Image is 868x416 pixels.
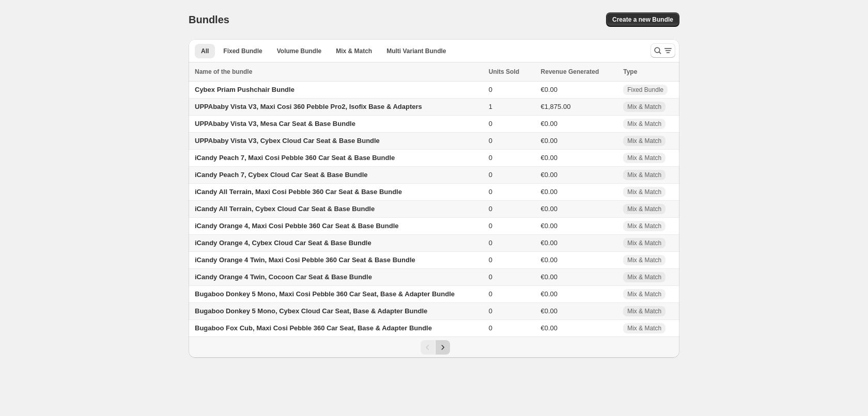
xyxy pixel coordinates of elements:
button: Next [436,340,450,355]
span: iCandy Orange 4 Twin, Cocoon Car Seat & Base Bundle [195,273,372,281]
span: Mix & Match [627,137,661,145]
span: UPPAbaby Vista V3, Maxi Cosi 360 Pebble Pro2, Isofix Base & Adapters [195,103,422,110]
button: Units Sold [489,67,530,77]
span: Bugaboo Donkey 5 Mono, Maxi Cosi Pebble 360 Car Seat, Base & Adapter Bundle [195,290,455,298]
nav: Pagination [189,337,679,358]
span: iCandy Orange 4, Maxi Cosi Pebble 360 Car Seat & Base Bundle [195,222,398,230]
span: iCandy Orange 4, Cybex Cloud Car Seat & Base Bundle [195,239,371,247]
span: 0 [489,171,492,179]
span: 0 [489,205,492,213]
span: Mix & Match [627,103,661,111]
span: Multi Variant Bundle [386,47,446,55]
span: Units Sold [489,67,519,77]
span: Revenue Generated [541,67,599,77]
span: €0.00 [541,171,558,179]
span: €0.00 [541,188,558,196]
span: €0.00 [541,205,558,213]
span: Mix & Match [627,120,661,128]
span: iCandy Peach 7, Maxi Cosi Pebble 360 Car Seat & Base Bundle [195,154,395,162]
span: €0.00 [541,307,558,315]
span: 0 [489,137,492,145]
span: €0.00 [541,256,558,264]
span: Volume Bundle [277,47,321,55]
span: 0 [489,273,492,281]
span: Create a new Bundle [612,15,673,24]
span: Mix & Match [627,290,661,298]
span: Bugaboo Fox Cub, Maxi Cosi Pebble 360 Car Seat, Base & Adapter Bundle [195,324,432,332]
span: 0 [489,324,492,332]
div: Type [623,67,673,77]
span: Mix & Match [627,324,661,332]
span: 0 [489,120,492,127]
h1: Bundles [189,13,229,26]
span: UPPAbaby Vista V3, Mesa Car Seat & Base Bundle [195,120,355,127]
span: iCandy All Terrain, Cybex Cloud Car Seat & Base Bundle [195,205,375,213]
span: Fixed Bundle [223,47,262,55]
span: Mix & Match [627,188,661,196]
span: €1,875.00 [541,103,571,110]
span: €0.00 [541,86,558,93]
span: Bugaboo Donkey 5 Mono, Cybex Cloud Car Seat, Base & Adapter Bundle [195,307,427,315]
span: Mix & Match [627,256,661,264]
span: 0 [489,86,492,93]
span: iCandy Orange 4 Twin, Maxi Cosi Pebble 360 Car Seat & Base Bundle [195,256,415,264]
span: €0.00 [541,239,558,247]
span: Mix & Match [627,154,661,162]
span: Fixed Bundle [627,86,663,94]
span: €0.00 [541,154,558,162]
span: iCandy All Terrain, Maxi Cosi Pebble 360 Car Seat & Base Bundle [195,188,402,196]
span: €0.00 [541,273,558,281]
span: Mix & Match [627,273,661,281]
span: €0.00 [541,222,558,230]
button: Create a new Bundle [606,12,679,27]
button: Revenue Generated [541,67,610,77]
span: Cybex Priam Pushchair Bundle [195,86,295,93]
span: All [201,47,209,55]
span: €0.00 [541,120,558,127]
span: €0.00 [541,137,558,145]
span: Mix & Match [627,307,661,315]
span: 0 [489,239,492,247]
button: Search and filter results [650,43,675,58]
span: 1 [489,103,492,110]
span: iCandy Peach 7, Cybex Cloud Car Seat & Base Bundle [195,171,368,179]
span: Mix & Match [627,171,661,179]
span: Mix & Match [627,222,661,230]
span: €0.00 [541,324,558,332]
div: Name of the bundle [195,67,483,77]
span: 0 [489,256,492,264]
span: €0.00 [541,290,558,298]
span: Mix & Match [627,205,661,213]
span: UPPAbaby Vista V3, Cybex Cloud Car Seat & Base Bundle [195,137,380,145]
span: 0 [489,307,492,315]
span: 0 [489,188,492,196]
span: 0 [489,154,492,162]
span: 0 [489,290,492,298]
span: Mix & Match [336,47,372,55]
span: Mix & Match [627,239,661,247]
span: 0 [489,222,492,230]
